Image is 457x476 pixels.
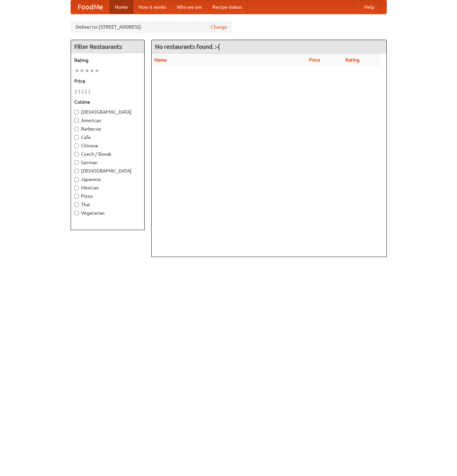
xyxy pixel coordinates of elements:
[74,159,141,166] label: German
[74,203,79,207] input: Thai
[74,110,79,114] input: [DEMOGRAPHIC_DATA]
[74,169,79,173] input: [DEMOGRAPHIC_DATA]
[74,160,79,165] input: German
[74,134,141,141] label: Cafe
[207,0,247,14] a: Recipe videos
[74,211,79,215] input: Vegetarian
[74,210,141,216] label: Vegetarian
[74,127,79,131] input: Barbecue
[74,201,141,208] label: Thai
[74,67,79,74] li: ★
[359,0,380,14] a: Help
[74,184,141,191] label: Mexican
[94,67,100,74] li: ★
[74,78,141,84] h5: Price
[79,67,84,74] li: ★
[74,88,78,95] li: $
[74,118,79,123] input: American
[74,142,141,149] label: Chinese
[154,57,167,63] a: Name
[74,151,141,157] label: Czech / Slovak
[345,57,359,63] a: Rating
[84,88,88,95] li: $
[74,117,141,124] label: American
[74,99,141,105] h5: Cuisine
[74,152,79,156] input: Czech / Slovak
[74,109,141,115] label: [DEMOGRAPHIC_DATA]
[88,88,91,95] li: $
[71,21,232,33] div: Deliver to: [STREET_ADDRESS]
[155,43,220,50] ng-pluralize: No restaurants found. :-(
[74,144,79,148] input: Chinese
[71,0,110,14] a: FoodMe
[172,0,207,14] a: Who we are
[74,186,79,190] input: Mexican
[78,88,81,95] li: $
[309,57,320,63] a: Price
[71,40,144,53] h4: Filter Restaurants
[133,0,172,14] a: How it works
[110,0,133,14] a: Home
[74,135,79,140] input: Cafe
[74,57,141,64] h5: Rating
[81,88,84,95] li: $
[74,168,141,174] label: [DEMOGRAPHIC_DATA]
[211,24,227,30] a: Change
[74,176,141,183] label: Japanese
[89,67,94,74] li: ★
[74,125,141,132] label: Barbecue
[84,67,89,74] li: ★
[74,193,141,199] label: Pizza
[74,194,79,198] input: Pizza
[74,177,79,182] input: Japanese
